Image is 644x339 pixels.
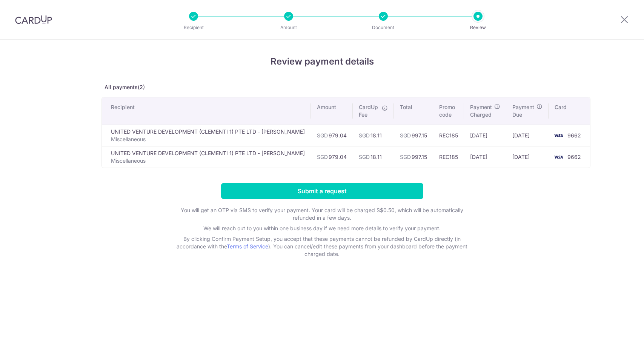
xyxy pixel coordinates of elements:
td: 18.11 [353,125,394,146]
h4: Review payment details [101,55,543,68]
p: We will reach out to you within one business day if we need more details to verify your payment. [171,225,473,232]
p: Amount [261,24,317,31]
img: <span class="translation_missing" title="translation missing: en.account_steps.new_confirm_form.b... [551,131,566,140]
td: 979.04 [311,146,353,168]
th: Promo code [433,97,464,125]
td: 18.11 [353,146,394,168]
span: SGD [359,132,370,139]
p: Miscellaneous [111,157,305,165]
td: 979.04 [311,125,353,146]
td: [DATE] [506,146,549,168]
p: Miscellaneous [111,136,305,143]
p: Review [450,24,506,31]
td: 997.15 [394,146,433,168]
td: [DATE] [464,125,506,146]
span: 9662 [567,154,581,160]
span: Payment Due [512,103,534,119]
iframe: Opens a widget where you can find more information [596,316,636,335]
img: CardUp [15,15,52,24]
td: UNITED VENTURE DEVELOPMENT (CLEMENTI 1) PTE LTD - [PERSON_NAME] [102,125,311,146]
span: SGD [400,132,411,139]
p: By clicking Confirm Payment Setup, you accept that these payments cannot be refunded by CardUp di... [171,235,473,258]
a: Terms of Service [227,243,268,250]
th: Card [549,97,590,125]
th: Amount [311,97,353,125]
span: SGD [400,154,411,160]
img: <span class="translation_missing" title="translation missing: en.account_steps.new_confirm_form.b... [551,153,566,162]
p: Document [355,24,411,31]
td: REC185 [433,146,464,168]
td: REC185 [433,125,464,146]
td: [DATE] [464,146,506,168]
span: SGD [359,154,370,160]
span: SGD [317,154,328,160]
p: You will get an OTP via SMS to verify your payment. Your card will be charged S$0.50, which will ... [171,206,473,222]
td: 997.15 [394,125,433,146]
td: UNITED VENTURE DEVELOPMENT (CLEMENTI 1) PTE LTD - [PERSON_NAME] [102,146,311,168]
th: Recipient [102,97,311,125]
span: SGD [317,132,328,139]
td: [DATE] [506,125,549,146]
th: Total [394,97,433,125]
span: 9662 [567,132,581,139]
input: Submit a request [221,183,423,199]
p: Recipient [166,24,221,31]
span: Payment Charged [470,103,492,119]
p: All payments(2) [101,83,543,91]
span: CardUp Fee [359,103,378,119]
